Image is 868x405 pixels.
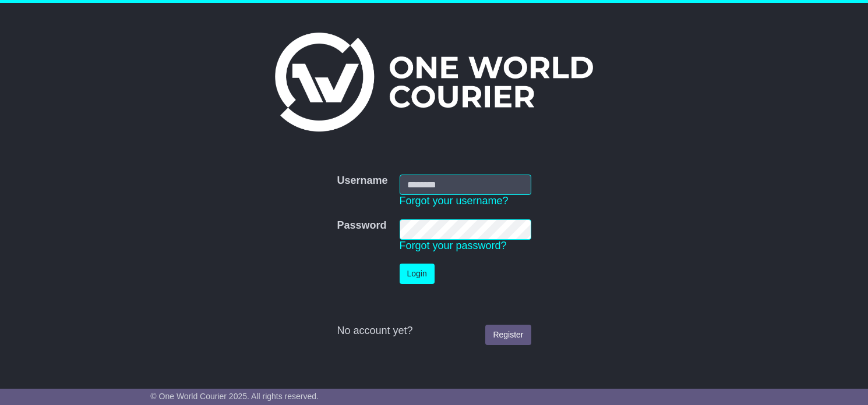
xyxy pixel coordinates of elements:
span: © One World Courier 2025. All rights reserved. [150,392,319,401]
label: Password [337,219,386,232]
a: Forgot your password? [400,240,507,251]
div: No account yet? [337,325,531,337]
a: Forgot your username? [400,195,509,207]
a: Register [485,325,531,345]
button: Login [400,264,435,284]
img: One World [275,33,593,132]
label: Username [337,175,387,187]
